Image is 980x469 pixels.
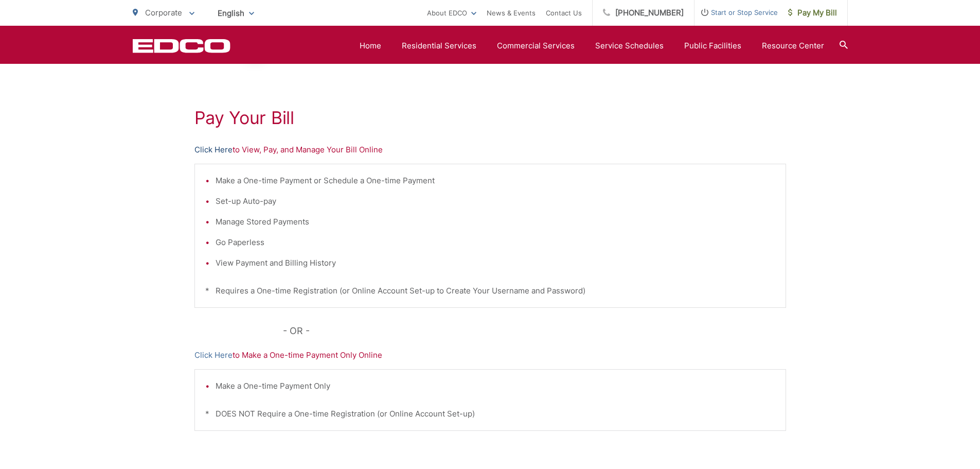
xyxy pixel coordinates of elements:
p: * DOES NOT Require a One-time Registration (or Online Account Set-up) [205,408,775,420]
a: Public Facilities [684,40,741,52]
p: to View, Pay, and Manage Your Bill Online [194,144,786,156]
a: News & Events [487,7,536,19]
li: Go Paperless [216,236,775,249]
a: EDCD logo. Return to the homepage. [133,39,230,53]
p: * Requires a One-time Registration (or Online Account Set-up to Create Your Username and Password) [205,285,775,297]
a: Click Here [194,144,233,156]
li: View Payment and Billing History [216,257,775,269]
li: Make a One-time Payment Only [216,380,775,392]
li: Manage Stored Payments [216,216,775,228]
a: Resource Center [762,40,824,52]
a: Click Here [194,349,233,361]
li: Make a One-time Payment or Schedule a One-time Payment [216,175,775,187]
a: Contact Us [546,7,582,19]
a: Commercial Services [497,40,575,52]
a: Residential Services [402,40,476,52]
span: English [210,4,262,22]
p: - OR - [283,323,786,339]
a: Home [360,40,381,52]
span: Pay My Bill [788,7,837,19]
a: About EDCO [427,7,476,19]
a: Service Schedules [595,40,664,52]
h1: Pay Your Bill [194,108,786,128]
li: Set-up Auto-pay [216,195,775,207]
span: Corporate [145,8,182,18]
p: to Make a One-time Payment Only Online [194,349,786,361]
